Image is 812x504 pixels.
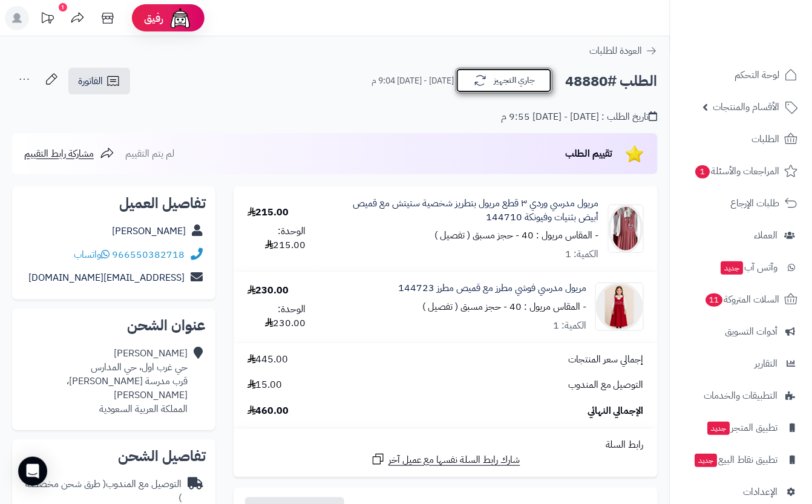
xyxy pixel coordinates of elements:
[713,99,780,116] span: الأقسام والمنتجات
[678,61,805,90] a: لوحة التحكم
[720,259,778,276] span: وآتس آب
[372,75,454,87] small: [DATE] - [DATE] 9:04 م
[24,146,114,161] a: مشاركة رابط التقييم
[596,283,643,331] img: 1754810921-EB1B11AC-AB1C-4E67-92C1-7E198AFD7AA2-90x90.png
[695,163,780,180] span: المراجعات والأسئلة
[678,285,805,314] a: السلات المتروكة11
[22,449,206,463] h2: تفاصيل الشحن
[32,6,62,33] a: تحديثات المنصة
[678,253,805,282] a: وآتس آبجديد
[568,378,644,392] span: التوصيل مع المندوب
[678,125,805,154] a: الطلبات
[68,68,130,94] a: الفاتورة
[247,206,289,220] div: 215.00
[456,68,552,93] button: جاري التجهيز
[18,457,47,486] div: Open Intercom Messenger
[553,319,586,333] div: الكمية: 1
[125,146,174,161] span: لم يتم التقييم
[696,165,710,178] span: 1
[238,438,653,452] div: رابط السلة
[678,317,805,346] a: أدوات التسويق
[752,131,780,148] span: الطلبات
[678,349,805,378] a: التقارير
[422,299,586,314] small: - المقاس مريول : 40 - حجز مسبق ( تفصيل )
[735,67,780,83] span: لوحة التحكم
[725,323,778,340] span: أدوات التسويق
[24,146,94,161] span: مشاركة رابط التقييم
[589,44,658,58] a: العودة للطلبات
[589,44,643,58] span: العودة للطلبات
[74,247,110,262] a: واتساب
[744,483,778,500] span: الإعدادات
[28,270,185,285] a: [EMAIL_ADDRESS][DOMAIN_NAME]
[588,404,644,418] span: الإجمالي النهائي
[707,419,778,436] span: تطبيق المتجر
[22,347,188,416] div: [PERSON_NAME] حي غرب اول، حي المدارس قرب مدرسة [PERSON_NAME]، [PERSON_NAME] المملكة العربية السعودية
[501,110,658,124] div: تاريخ الطلب : [DATE] - [DATE] 9:55 م
[678,189,805,218] a: طلبات الإرجاع
[59,3,67,11] div: 1
[704,387,778,404] span: التطبيقات والخدمات
[755,355,778,372] span: التقارير
[112,247,185,262] a: 966550382718
[730,34,801,59] img: logo-2.png
[247,353,289,367] span: 445.00
[721,261,744,275] span: جديد
[247,378,283,392] span: 15.00
[22,196,206,211] h2: تفاصيل العميل
[398,281,586,295] a: مريول مدرسي فوشي مطرز مع قميص مطرز 144723
[566,247,599,261] div: الكمية: 1
[168,6,192,30] img: ai-face.png
[678,445,805,474] a: تطبيق نقاط البيعجديد
[568,353,644,367] span: إجمالي سعر المنتجات
[678,157,805,186] a: المراجعات والأسئلة1
[371,452,520,467] a: شارك رابط السلة نفسها مع عميل آخر
[22,318,206,333] h2: عنوان الشحن
[565,146,613,161] span: تقييم الطلب
[731,195,780,212] span: طلبات الإرجاع
[247,284,289,298] div: 230.00
[247,224,306,252] div: الوحدة: 215.00
[247,404,289,418] span: 460.00
[706,293,723,307] span: 11
[334,197,599,224] a: مريول مدرسي وردي ٣ قطع مريول بتطريز شخصية ستيتش مع قميص أبيض بثنيات وفيونكة 144710
[678,381,805,410] a: التطبيقات والخدمات
[705,291,780,308] span: السلات المتروكة
[112,224,186,238] a: [PERSON_NAME]
[78,74,103,88] span: الفاتورة
[565,69,658,94] h2: الطلب #48880
[435,228,599,243] small: - المقاس مريول : 40 - حجز مسبق ( تفصيل )
[609,205,643,253] img: 1753443658-IMG_1542-90x90.jpeg
[755,227,778,244] span: العملاء
[247,303,306,330] div: الوحدة: 230.00
[678,221,805,250] a: العملاء
[388,453,520,467] span: شارك رابط السلة نفسها مع عميل آخر
[144,11,163,25] span: رفيق
[708,422,730,435] span: جديد
[695,454,718,467] span: جديد
[694,451,778,468] span: تطبيق نقاط البيع
[678,413,805,442] a: تطبيق المتجرجديد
